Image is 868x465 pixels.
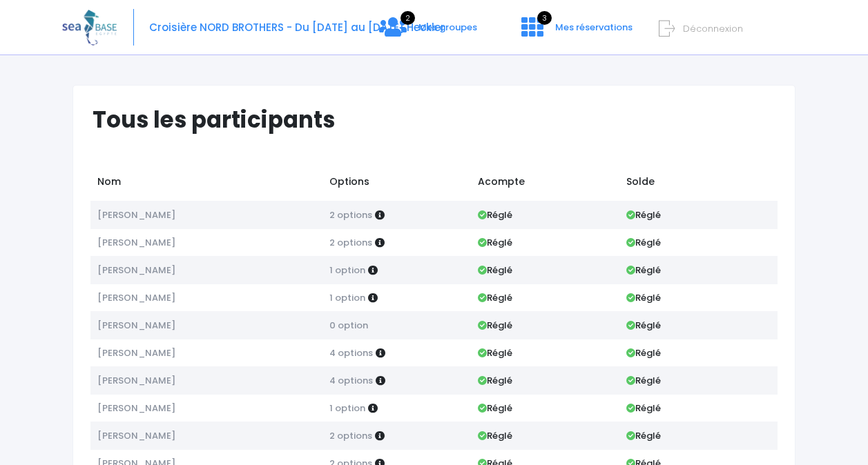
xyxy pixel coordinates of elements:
[97,208,175,221] span: [PERSON_NAME]
[97,264,175,277] span: [PERSON_NAME]
[626,402,661,415] strong: Réglé
[368,26,488,39] a: 2 Mes groupes
[97,374,175,387] span: [PERSON_NAME]
[97,429,175,442] span: [PERSON_NAME]
[510,26,641,39] a: 3 Mes réservations
[329,429,372,442] span: 2 options
[478,236,512,249] strong: Réglé
[537,11,552,25] span: 3
[90,168,322,201] td: Nom
[329,236,372,249] span: 2 options
[97,236,175,249] span: [PERSON_NAME]
[478,319,512,332] strong: Réglé
[329,291,365,304] span: 1 option
[401,11,415,25] span: 2
[329,402,365,415] span: 1 option
[478,402,512,415] strong: Réglé
[478,374,512,387] strong: Réglé
[329,319,368,332] span: 0 option
[478,264,512,277] strong: Réglé
[478,346,512,359] strong: Réglé
[626,236,661,249] strong: Réglé
[93,106,788,133] h1: Tous les participants
[329,208,372,221] span: 2 options
[626,264,661,277] strong: Réglé
[149,20,445,34] span: Croisière NORD BROTHERS - Du [DATE] au [DATE] Heckler
[97,346,175,359] span: [PERSON_NAME]
[418,21,477,34] span: Mes groupes
[619,168,778,201] td: Solde
[626,208,661,221] strong: Réglé
[478,208,512,221] strong: Réglé
[97,319,175,332] span: [PERSON_NAME]
[626,346,661,359] strong: Réglé
[97,402,175,415] span: [PERSON_NAME]
[97,291,175,304] span: [PERSON_NAME]
[329,346,373,359] span: 4 options
[329,374,373,387] span: 4 options
[471,168,619,201] td: Acompte
[626,319,661,332] strong: Réglé
[478,429,512,442] strong: Réglé
[322,168,471,201] td: Options
[478,291,512,304] strong: Réglé
[555,21,633,34] span: Mes réservations
[626,429,661,442] strong: Réglé
[329,264,365,277] span: 1 option
[683,22,743,35] span: Déconnexion
[626,291,661,304] strong: Réglé
[626,374,661,387] strong: Réglé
